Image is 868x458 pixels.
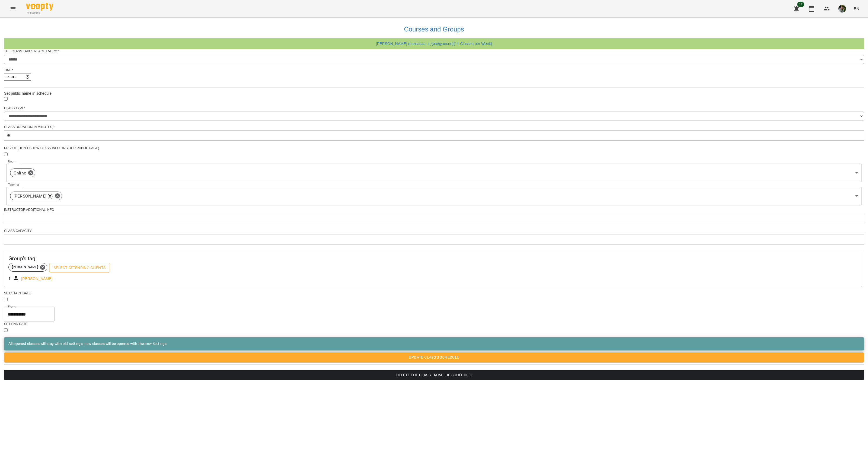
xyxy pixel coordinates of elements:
button: EN [851,4,861,14]
div: Set start date [4,291,864,296]
p: Online [14,170,26,176]
div: Class capacity [4,229,864,233]
div: Set end date [4,322,864,326]
div: Private(Don't show class info on your public page) [4,146,864,151]
button: Update Class's Schedule [4,352,864,362]
div: Time [4,68,864,73]
div: [PERSON_NAME] (п) [10,192,62,200]
span: For Business [26,11,53,15]
img: 70cfbdc3d9a863d38abe8aa8a76b24f3.JPG [838,5,846,12]
p: [PERSON_NAME] (п) [14,193,53,199]
div: The class takes place every: [4,49,864,54]
div: Set public name in schedule [4,91,864,96]
div: Online [6,164,862,182]
button: Delete the class from the schedule! [4,370,864,380]
span: Delete the class from the schedule! [8,372,860,378]
img: Voopty Logo [26,3,53,11]
button: Select attending clients [49,263,110,273]
div: [PERSON_NAME] [8,263,47,272]
a: [PERSON_NAME] (польська, індивідуально) ( 11 Classes per Week ) [376,42,492,46]
div: Instructor Additional Info [4,208,864,212]
span: [PERSON_NAME] [9,265,41,269]
span: 11 [797,2,804,7]
button: Menu [7,2,20,15]
div: Class Type [4,106,864,111]
div: Class Duration(in minutes) [4,125,864,129]
div: Online [10,168,35,177]
div: All opened classes will stay with old settings, new classes will be opened with the new Settings [8,339,167,349]
span: Select attending clients [54,265,106,271]
span: EN [854,6,859,11]
span: Update Class's Schedule [8,354,860,361]
div: 1 [7,275,12,282]
h6: Group's tag [8,254,857,263]
a: [PERSON_NAME] [21,276,52,281]
div: [PERSON_NAME] (п) [6,187,862,205]
h3: Courses and Groups [7,26,861,33]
